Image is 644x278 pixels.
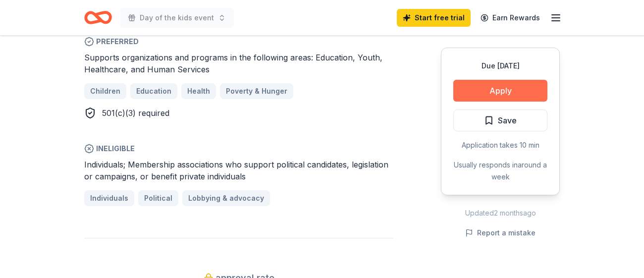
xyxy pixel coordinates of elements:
[453,80,547,102] button: Apply
[397,9,471,27] a: Start free trial
[220,83,293,99] a: Poverty & Hunger
[453,110,547,131] button: Save
[226,85,287,97] span: Poverty & Hunger
[136,85,171,97] span: Education
[188,192,264,204] span: Lobbying & advocacy
[90,85,120,97] span: Children
[84,143,393,155] span: Ineligible
[140,12,214,24] span: Day of the kids event
[187,85,210,97] span: Health
[90,192,128,204] span: Individuals
[475,9,546,27] a: Earn Rewards
[120,8,234,28] button: Day of the kids event
[84,6,112,29] a: Home
[465,227,536,239] button: Report a mistake
[441,207,560,219] div: Updated 2 months ago
[182,190,270,206] a: Lobbying & advocacy
[84,83,126,99] a: Children
[84,53,382,74] span: Supports organizations and programs in the following areas: Education, Youth, Healthcare, and Hum...
[453,159,547,183] div: Usually responds in around a week
[84,36,393,48] span: Preferred
[84,160,388,181] span: Individuals; Membership associations who support political candidates, legislation or campaigns, ...
[130,83,177,99] a: Education
[138,190,178,206] a: Political
[102,108,169,118] span: 501(c)(3) required
[453,139,547,151] div: Application takes 10 min
[144,192,172,204] span: Political
[84,190,134,206] a: Individuals
[498,114,517,127] span: Save
[453,60,547,72] div: Due [DATE]
[181,83,216,99] a: Health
